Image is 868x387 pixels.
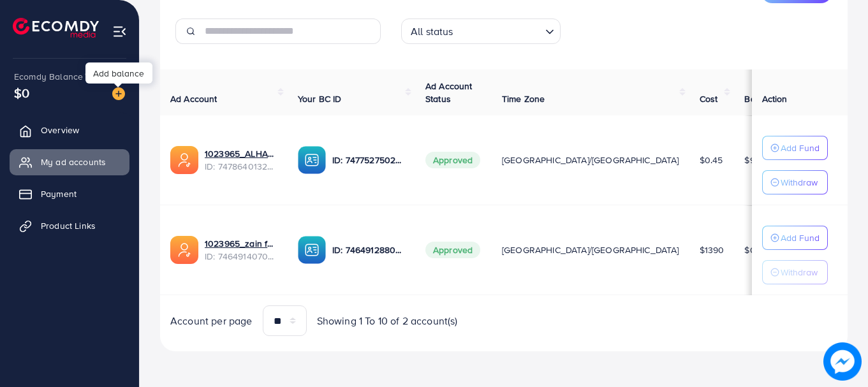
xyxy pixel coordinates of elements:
[41,187,77,200] span: Payment
[781,265,818,280] p: Withdraw
[170,146,198,174] img: ic-ads-acc.e4c84228.svg
[781,175,818,190] p: Withdraw
[457,20,540,41] input: Search for option
[170,236,198,264] img: ic-ads-acc.e4c84228.svg
[762,226,828,250] button: Add Fund
[298,146,326,174] img: ic-ba-acc.ded83a64.svg
[112,87,125,100] img: image
[205,237,277,250] a: 1023965_zain faysal fabrics_1738060760503
[10,213,129,238] a: Product Links
[502,154,679,166] span: [GEOGRAPHIC_DATA]/[GEOGRAPHIC_DATA]
[700,244,725,256] span: $1390
[425,152,480,168] span: Approved
[700,154,723,166] span: $0.45
[14,70,83,83] span: Ecomdy Balance
[781,230,820,245] p: Add Fund
[317,314,458,328] span: Showing 1 To 10 of 2 account(s)
[41,219,96,232] span: Product Links
[502,92,545,105] span: Time Zone
[762,136,828,160] button: Add Fund
[781,140,820,156] p: Add Fund
[762,92,788,105] span: Action
[298,92,342,105] span: Your BC ID
[205,147,277,173] div: <span class='underline'>1023965_ALHARAM PERFUME_1741256613358</span></br>7478640132439375889
[41,124,79,136] span: Overview
[401,18,561,44] div: Search for option
[85,62,152,84] div: Add balance
[13,18,99,38] img: logo
[298,236,326,264] img: ic-ba-acc.ded83a64.svg
[823,342,862,381] img: image
[332,152,405,168] p: ID: 7477527502982774785
[10,117,129,143] a: Overview
[502,244,679,256] span: [GEOGRAPHIC_DATA]/[GEOGRAPHIC_DATA]
[332,242,405,258] p: ID: 7464912880987701265
[205,237,277,263] div: <span class='underline'>1023965_zain faysal fabrics_1738060760503</span></br>7464914070018473985
[10,181,129,207] a: Payment
[425,80,473,105] span: Ad Account Status
[170,92,217,105] span: Ad Account
[762,170,828,194] button: Withdraw
[41,156,106,168] span: My ad accounts
[205,160,277,173] span: ID: 7478640132439375889
[408,22,456,41] span: All status
[14,84,29,102] span: $0
[170,314,253,328] span: Account per page
[425,242,480,258] span: Approved
[205,250,277,263] span: ID: 7464914070018473985
[112,24,127,39] img: menu
[700,92,718,105] span: Cost
[205,147,277,160] a: 1023965_ALHARAM PERFUME_1741256613358
[762,260,828,284] button: Withdraw
[10,149,129,175] a: My ad accounts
